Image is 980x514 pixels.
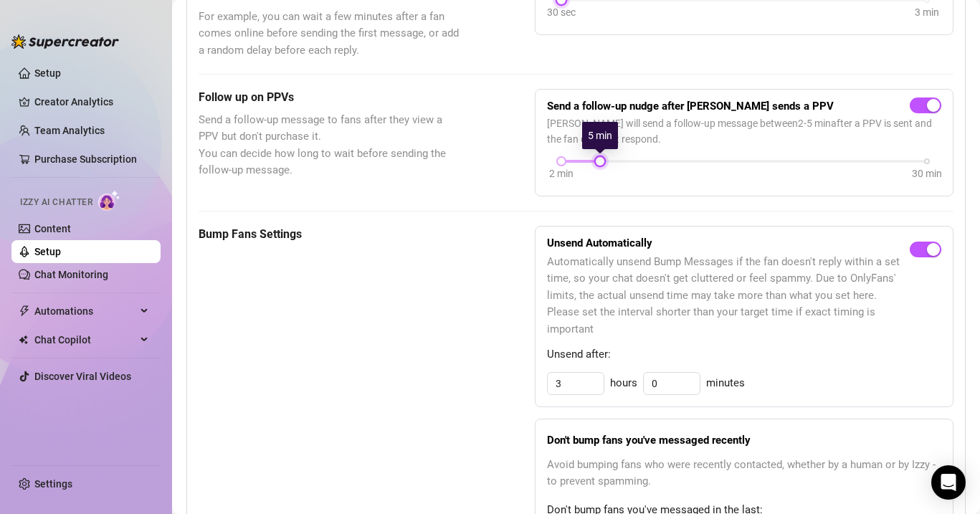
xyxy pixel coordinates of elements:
[34,125,105,136] a: Team Analytics
[34,328,136,351] span: Chat Copilot
[199,89,463,106] h5: Follow up on PPVs
[34,223,71,234] a: Content
[547,100,834,113] strong: Send a follow-up nudge after [PERSON_NAME] sends a PPV
[547,115,941,147] span: [PERSON_NAME] will send a follow-up message between 2 - 5 min after a PPV is sent and the fan doe...
[34,67,61,79] a: Setup
[19,305,30,317] span: thunderbolt
[34,246,61,257] a: Setup
[34,153,137,165] a: Purchase Subscription
[98,190,120,211] img: AI Chatter
[912,166,942,181] div: 30 min
[547,4,576,20] div: 30 sec
[547,457,941,490] span: Avoid bumping fans who were recently contacted, whether by a human or by Izzy - to prevent spamming.
[931,465,966,500] div: Open Intercom Messenger
[199,226,463,243] h5: Bump Fans Settings
[20,196,92,209] span: Izzy AI Chatter
[549,166,574,181] div: 2 min
[34,300,136,323] span: Automations
[915,4,939,20] div: 3 min
[547,346,941,363] span: Unsend after:
[34,269,108,280] a: Chat Monitoring
[19,335,28,345] img: Chat Copilot
[547,254,910,338] span: Automatically unsend Bump Messages if the fan doesn't reply within a set time, so your chat doesn...
[34,478,72,490] a: Settings
[547,434,751,447] strong: Don't bump fans you've messaged recently
[582,122,618,149] div: 5 min
[34,90,149,113] a: Creator Analytics
[610,375,637,392] span: hours
[11,34,119,49] img: logo-BBDzfeDw.svg
[34,371,131,382] a: Discover Viral Videos
[547,237,652,249] strong: Unsend Automatically
[199,112,463,179] span: Send a follow-up message to fans after they view a PPV but don't purchase it. You can decide how ...
[706,375,745,392] span: minutes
